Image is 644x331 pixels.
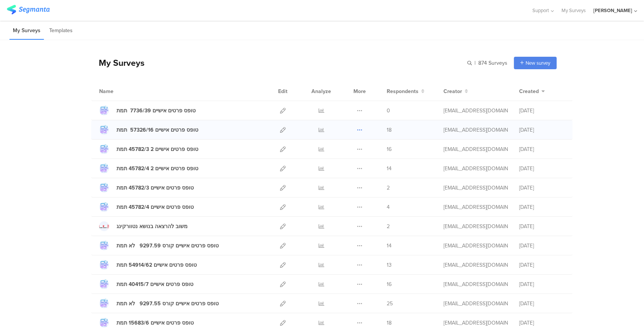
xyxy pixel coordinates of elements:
span: | [473,59,477,67]
a: טופס פרטים אישיים 45782/3 תמת [99,183,194,193]
div: jb-onboarding@johnbryce.co.il [443,319,508,327]
div: טופס פרטים אישיים 45782/3 תמת [117,184,194,192]
span: 18 [387,319,392,327]
span: 25 [387,300,393,308]
span: 13 [387,261,392,269]
div: My Surveys [91,56,145,69]
span: 18 [387,126,392,134]
span: 0 [387,107,390,115]
div: טופס פרטים אישיים 54914/62 תמת [117,261,197,269]
a: משוב להרצאה בנושא נטוורקינג [99,221,188,231]
div: jb-onboarding@johnbryce.co.il [443,280,508,288]
div: jb-onboarding@johnbryce.co.il [443,145,508,153]
div: [DATE] [519,145,565,153]
div: [DATE] [519,261,565,269]
div: [DATE] [519,203,565,211]
button: Created [519,87,545,95]
div: jb-onboarding@johnbryce.co.il [443,165,508,172]
a: טופס פרטים אישיים קורס 9297.55 לא תמת [99,298,219,308]
li: My Surveys [9,22,44,40]
div: jb-onboarding@johnbryce.co.il [443,222,508,230]
div: More [352,82,368,101]
div: jb-onboarding@johnbryce.co.il [443,300,508,308]
div: [DATE] [519,165,565,172]
a: טופס פרטים אישיים 57326/16 תמת [99,125,198,135]
div: טופס פרטים אישיים קורס 9297.59 לא תמת [117,242,219,250]
span: 2 [387,222,390,230]
div: [DATE] [519,222,565,230]
div: [DATE] [519,300,565,308]
div: [DATE] [519,184,565,192]
span: 874 Surveys [478,59,507,67]
span: 14 [387,242,392,250]
span: Support [532,7,549,14]
span: Respondents [387,87,418,95]
div: [DATE] [519,107,565,115]
div: jb-onboarding@johnbryce.co.il [443,261,508,269]
div: Analyze [310,82,333,101]
div: משוב להרצאה בנושא נטוורקינג [117,222,188,230]
span: 16 [387,280,392,288]
div: jb-onboarding@johnbryce.co.il [443,107,508,115]
a: טופס פרטים אישיים 45782/4 תמת [99,202,194,212]
button: Respondents [387,87,425,95]
button: Creator [443,87,468,95]
div: טופס פרטים אישיים 45782/4 תמת [117,203,194,211]
a: טופס פרטים אישיים 7736/39 תמת [99,106,196,115]
a: טופס פרטים אישיים 15683/6 תמת [99,318,194,328]
span: Creator [443,87,462,95]
span: New survey [526,59,550,67]
div: [DATE] [519,319,565,327]
span: 4 [387,203,390,211]
div: [DATE] [519,242,565,250]
a: טופס פרטים אישיים 40415/7 תמת [99,279,193,289]
img: segmanta logo [7,5,50,14]
span: 2 [387,184,390,192]
a: טופס פרטים אישיים קורס 9297.59 לא תמת [99,241,219,250]
div: jb-onboarding@johnbryce.co.il [443,126,508,134]
div: טופס פרטים אישיים 7736/39 תמת [117,107,196,115]
a: טופס פרטים אישיים 2 45782/3 תמת [99,144,198,154]
li: Templates [46,22,76,40]
span: 14 [387,165,392,172]
span: Created [519,87,539,95]
div: [DATE] [519,126,565,134]
span: 16 [387,145,392,153]
div: טופס פרטים אישיים 15683/6 תמת [117,319,194,327]
div: [DATE] [519,280,565,288]
div: טופס פרטים אישיים קורס 9297.55 לא תמת [117,300,219,308]
div: טופס פרטים אישיים 57326/16 תמת [117,126,198,134]
div: [PERSON_NAME] [593,7,632,14]
a: טופס פרטים אישיים 54914/62 תמת [99,260,197,270]
div: טופס פרטים אישיים 2 45782/4 תמת [117,165,198,172]
div: Edit [275,82,291,101]
div: jb-onboarding@johnbryce.co.il [443,242,508,250]
div: טופס פרטים אישיים 2 45782/3 תמת [117,145,198,153]
a: טופס פרטים אישיים 2 45782/4 תמת [99,163,198,173]
div: טופס פרטים אישיים 40415/7 תמת [117,280,193,288]
div: jb-onboarding@johnbryce.co.il [443,203,508,211]
div: jb-onboarding@johnbryce.co.il [443,184,508,192]
div: Name [99,87,145,95]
